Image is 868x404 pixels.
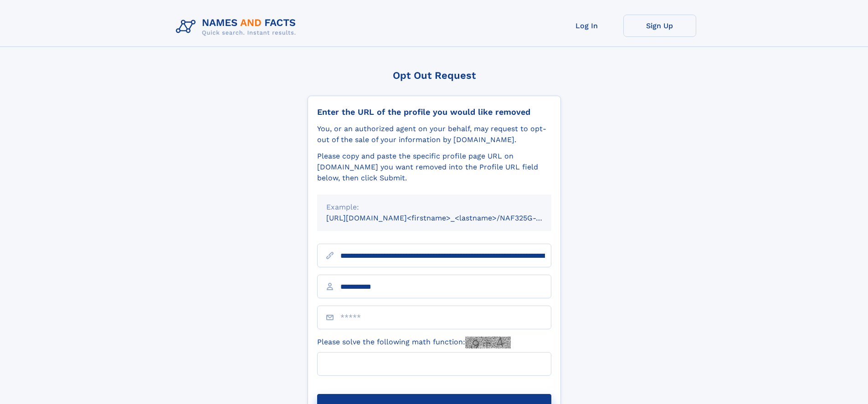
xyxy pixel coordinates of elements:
label: Please solve the following math function: [317,337,511,348]
div: Please copy and paste the specific profile page URL on [DOMAIN_NAME] you want removed into the Pr... [317,151,551,184]
small: [URL][DOMAIN_NAME]<firstname>_<lastname>/NAF325G-xxxxxxxx [326,214,569,222]
a: Sign Up [623,15,696,37]
img: Logo Names and Facts [172,15,303,39]
a: Log In [550,15,623,37]
div: Enter the URL of the profile you would like removed [317,107,551,117]
div: You, or an authorized agent on your behalf, may request to opt-out of the sale of your informatio... [317,123,551,145]
div: Example: [326,202,542,213]
div: Opt Out Request [308,70,561,81]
